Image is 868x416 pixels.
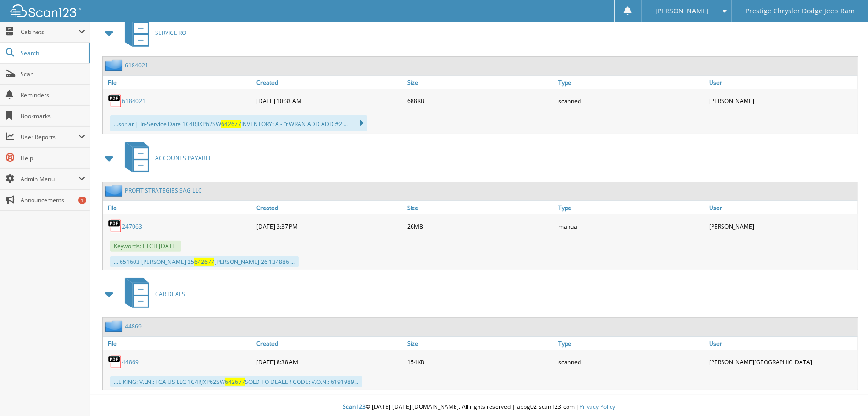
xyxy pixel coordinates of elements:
[105,59,125,71] img: folder2.png
[556,352,707,372] div: scanned
[21,133,78,141] span: User Reports
[746,8,855,14] span: Prestige Chrysler Dodge Jeep Ram
[225,378,245,386] span: 642677
[155,154,212,162] span: ACCOUNTS PAYABLE
[556,217,707,236] div: manual
[78,197,86,204] div: 1
[10,4,81,17] img: scan123-logo-white.svg
[556,201,707,214] a: Type
[405,91,556,110] div: 688KB
[405,352,556,372] div: 154KB
[125,322,142,330] a: 44869
[707,352,858,372] div: [PERSON_NAME][GEOGRAPHIC_DATA]
[254,352,405,372] div: [DATE] 8:38 AM
[103,76,254,89] a: File
[254,91,405,110] div: [DATE] 10:33 AM
[580,403,616,411] a: Privacy Policy
[122,358,139,366] a: 44869
[105,320,125,332] img: folder2.png
[110,241,181,252] span: Keywords: ETCH [DATE]
[343,403,366,411] span: Scan123
[110,376,362,387] div: ...E KING: V.LN.: FCA US LLC 1C4RJXP62SW SOLD TO DEALER CODE: V.O.N.: 6191989...
[556,91,707,110] div: scanned
[707,201,858,214] a: User
[110,256,299,267] div: ... 651603 [PERSON_NAME] 25 [PERSON_NAME] 26 134886 ...
[108,355,122,369] img: PDF.png
[125,186,202,195] a: PROFIT STRATEGIES SAG LLC
[125,61,148,69] a: 6184021
[119,275,185,313] a: CAR DEALS
[254,337,405,350] a: Created
[194,258,214,266] span: 642677
[221,120,241,128] span: 642677
[122,222,142,230] a: 247063
[122,97,145,105] a: 6184021
[707,217,858,236] div: [PERSON_NAME]
[707,76,858,89] a: User
[254,76,405,89] a: Created
[110,115,367,131] div: ...sor ar | In-Service Date 1C4RJIXP62SW INVENTORY: A - “t WRAN ADD ADD #2 ...
[21,112,85,120] span: Bookmarks
[405,201,556,214] a: Size
[21,28,78,36] span: Cabinets
[707,337,858,350] a: User
[155,29,186,37] span: SERVICE RO
[105,185,125,197] img: folder2.png
[155,290,185,298] span: CAR DEALS
[103,337,254,350] a: File
[405,76,556,89] a: Size
[119,14,186,52] a: SERVICE RO
[21,175,78,183] span: Admin Menu
[108,219,122,233] img: PDF.png
[108,94,122,108] img: PDF.png
[556,76,707,89] a: Type
[21,70,85,78] span: Scan
[21,49,84,57] span: Search
[21,91,85,99] span: Reminders
[656,8,709,14] span: [PERSON_NAME]
[556,337,707,350] a: Type
[820,370,868,416] iframe: Chat Widget
[103,201,254,214] a: File
[254,217,405,236] div: [DATE] 3:37 PM
[21,154,85,162] span: Help
[119,139,212,177] a: ACCOUNTS PAYABLE
[405,337,556,350] a: Size
[21,196,85,204] span: Announcements
[405,217,556,236] div: 26MB
[254,201,405,214] a: Created
[707,91,858,110] div: [PERSON_NAME]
